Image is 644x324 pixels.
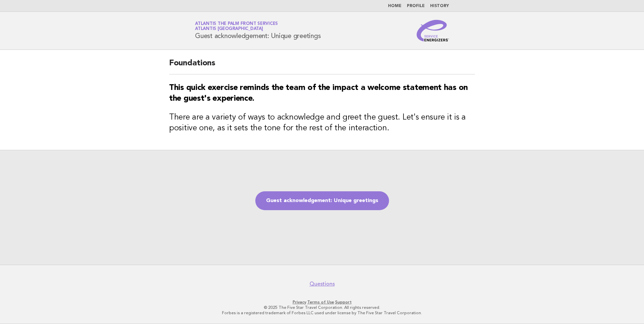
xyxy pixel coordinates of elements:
[169,84,468,103] strong: This quick exercise reminds the team of the impact a welcome statement has on the guest's experie...
[116,305,528,310] p: © 2025 The Five Star Travel Corporation. All rights reserved.
[116,310,528,316] p: Forbes is a registered trademark of Forbes LLC used under license by The Five Star Travel Corpora...
[169,112,475,134] h3: There are a variety of ways to acknowledge and greet the guest. Let's ensure it is a positive one...
[169,58,475,74] h2: Foundations
[388,4,401,8] a: Home
[255,191,389,210] a: Guest acknowledgement: Unique greetings
[407,4,425,8] a: Profile
[310,281,335,287] a: Questions
[430,4,449,8] a: History
[195,22,321,39] h1: Guest acknowledgement: Unique greetings
[417,20,449,41] img: Service Energizers
[195,27,263,31] span: Atlantis [GEOGRAPHIC_DATA]
[195,22,278,31] a: Atlantis The Palm Front ServicesAtlantis [GEOGRAPHIC_DATA]
[293,300,306,304] a: Privacy
[307,300,334,304] a: Terms of Use
[335,300,352,304] a: Support
[116,299,528,305] p: · ·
